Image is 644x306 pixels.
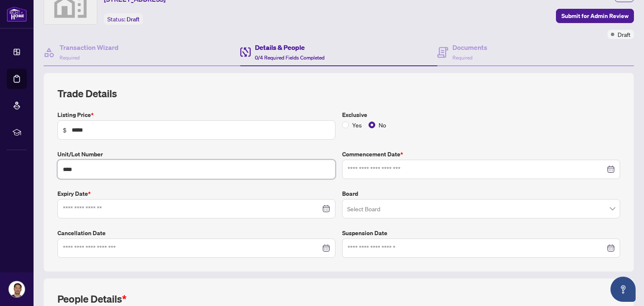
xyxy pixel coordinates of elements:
[57,292,127,306] h2: People Details
[375,120,390,130] span: No
[255,42,325,52] h4: Details & People
[610,277,636,302] button: Open asap
[561,9,628,23] span: Submit for Admin Review
[342,189,620,198] label: Board
[57,87,620,100] h2: Trade Details
[63,125,67,135] span: $
[342,150,620,159] label: Commencement Date
[104,13,143,25] div: Status:
[60,42,119,52] h4: Transaction Wizard
[57,150,335,159] label: Unit/Lot Number
[342,228,620,238] label: Suspension Date
[127,16,140,23] span: Draft
[342,110,620,119] label: Exclusive
[452,42,487,52] h4: Documents
[9,281,25,297] img: Profile Icon
[57,110,335,119] label: Listing Price
[57,189,335,198] label: Expiry Date
[7,6,27,22] img: logo
[255,54,325,61] span: 0/4 Required Fields Completed
[556,9,634,23] button: Submit for Admin Review
[57,228,335,238] label: Cancellation Date
[618,30,631,39] span: Draft
[60,54,80,61] span: Required
[452,54,473,61] span: Required
[349,120,365,130] span: Yes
